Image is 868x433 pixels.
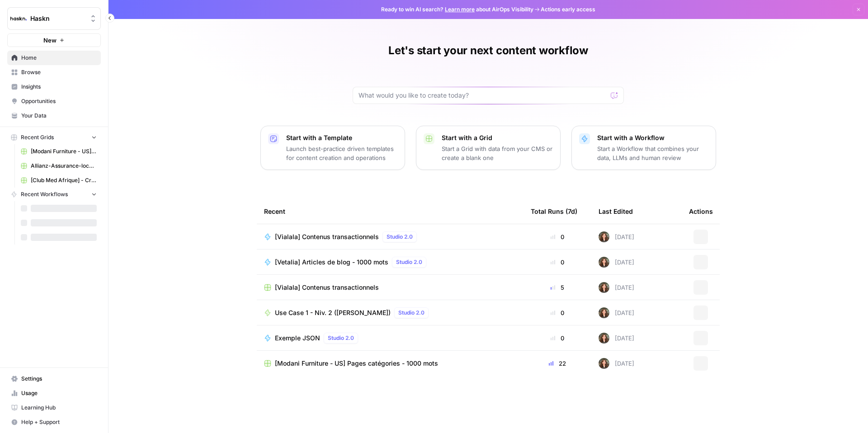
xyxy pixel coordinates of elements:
[286,133,397,142] p: Start with a Template
[599,282,609,293] img: wbc4lf7e8no3nva14b2bd9f41fnh
[597,133,708,142] p: Start with a Workflow
[21,190,68,198] span: Recent Workflows
[17,173,101,188] a: [Club Med Afrique] - Création & Optimisation + FAQ
[21,54,97,62] span: Home
[7,94,101,108] a: Opportunities
[7,188,101,201] button: Recent Workflows
[599,282,634,293] div: [DATE]
[21,97,97,105] span: Opportunities
[541,5,595,14] span: Actions early access
[275,283,379,292] span: [Vialala] Contenus transactionnels
[7,415,101,429] button: Help + Support
[388,43,588,58] h1: Let's start your next content workflow
[17,159,101,173] a: Allianz-Assurance-local v2 Grid
[17,144,101,159] a: [Modani Furniture - US] Pages catégories - 1000 mots
[275,258,388,267] span: [Vetalia] Articles de blog - 1000 mots
[599,358,609,369] img: wbc4lf7e8no3nva14b2bd9f41fnh
[7,33,101,47] button: New
[599,257,609,268] img: wbc4lf7e8no3nva14b2bd9f41fnh
[531,308,584,317] div: 0
[21,404,97,412] span: Learning Hub
[260,126,405,170] button: Start with a TemplateLaunch best-practice driven templates for content creation and operations
[531,199,577,224] div: Total Runs (7d)
[7,400,101,415] a: Learning Hub
[7,131,101,144] button: Recent Grids
[21,68,97,76] span: Browse
[264,199,516,224] div: Recent
[442,133,553,142] p: Start with a Grid
[599,333,634,344] div: [DATE]
[30,14,85,23] span: Haskn
[264,359,516,368] a: [Modani Furniture - US] Pages catégories - 1000 mots
[7,7,101,30] button: Workspace: Haskn
[286,144,397,162] p: Launch best-practice driven templates for content creation and operations
[31,162,97,170] span: Allianz-Assurance-local v2 Grid
[398,309,425,317] span: Studio 2.0
[21,389,97,397] span: Usage
[21,133,54,141] span: Recent Grids
[7,108,101,123] a: Your Data
[264,307,516,318] a: Use Case 1 - Niv. 2 ([PERSON_NAME])Studio 2.0
[599,231,634,242] div: [DATE]
[264,283,516,292] a: [Vialala] Contenus transactionnels
[599,358,634,369] div: [DATE]
[381,5,533,14] span: Ready to win AI search? about AirOps Visibility
[275,359,438,368] span: [Modani Furniture - US] Pages catégories - 1000 mots
[599,307,634,318] div: [DATE]
[7,65,101,80] a: Browse
[264,257,516,268] a: [Vetalia] Articles de blog - 1000 motsStudio 2.0
[416,126,561,170] button: Start with a GridStart a Grid with data from your CMS or create a blank one
[599,333,609,344] img: wbc4lf7e8no3nva14b2bd9f41fnh
[7,51,101,65] a: Home
[21,375,97,383] span: Settings
[689,199,713,224] div: Actions
[21,83,97,91] span: Insights
[599,199,633,224] div: Last Edited
[359,91,607,100] input: What would you like to create today?
[275,232,379,241] span: [Vialala] Contenus transactionnels
[275,308,391,317] span: Use Case 1 - Niv. 2 ([PERSON_NAME])
[31,176,97,184] span: [Club Med Afrique] - Création & Optimisation + FAQ
[531,283,584,292] div: 5
[7,372,101,386] a: Settings
[599,307,609,318] img: wbc4lf7e8no3nva14b2bd9f41fnh
[264,231,516,242] a: [Vialala] Contenus transactionnelsStudio 2.0
[10,10,27,27] img: Haskn Logo
[31,147,97,155] span: [Modani Furniture - US] Pages catégories - 1000 mots
[531,258,584,267] div: 0
[597,144,708,162] p: Start a Workflow that combines your data, LLMs and human review
[264,333,516,344] a: Exemple JSONStudio 2.0
[7,386,101,400] a: Usage
[43,36,57,45] span: New
[275,334,320,343] span: Exemple JSON
[7,80,101,94] a: Insights
[21,418,97,426] span: Help + Support
[396,258,422,266] span: Studio 2.0
[328,334,354,342] span: Studio 2.0
[445,6,475,13] a: Learn more
[531,334,584,343] div: 0
[21,112,97,120] span: Your Data
[531,359,584,368] div: 22
[531,232,584,241] div: 0
[442,144,553,162] p: Start a Grid with data from your CMS or create a blank one
[599,257,634,268] div: [DATE]
[571,126,716,170] button: Start with a WorkflowStart a Workflow that combines your data, LLMs and human review
[599,231,609,242] img: wbc4lf7e8no3nva14b2bd9f41fnh
[387,233,413,241] span: Studio 2.0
